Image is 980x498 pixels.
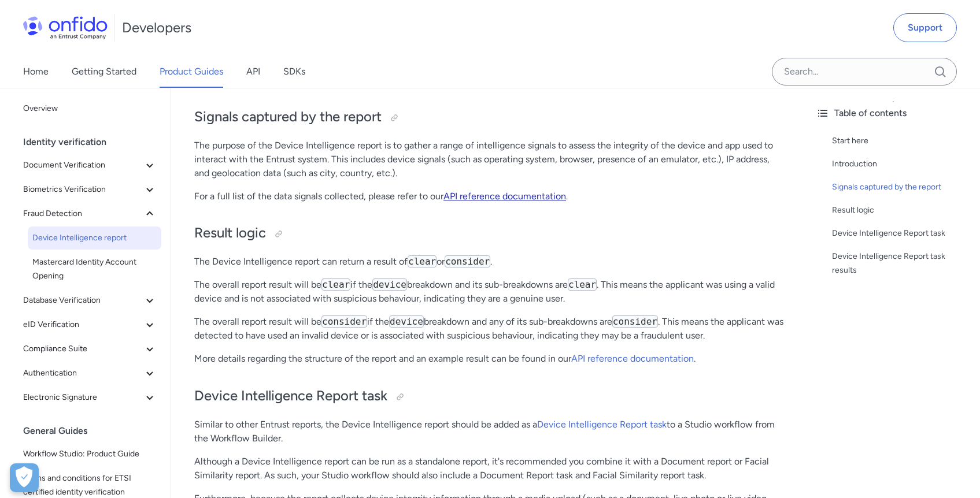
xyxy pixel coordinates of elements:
p: More details regarding the structure of the report and an example result can be found in our . [194,352,783,366]
a: Getting Started [72,55,136,88]
a: Introduction [832,157,971,171]
a: SDKs [283,55,305,88]
a: Device Intelligence Report task [832,226,971,240]
a: Device Intelligence Report task [537,419,667,430]
span: Document Verification [23,158,143,172]
code: clear [321,278,350,291]
span: Workflow Studio: Product Guide [23,447,157,461]
button: Open Preferences [10,463,39,492]
button: Compliance Suite [19,337,161,361]
input: Onfido search input field [772,58,957,86]
code: consider [445,255,490,267]
img: Onfido Logo [23,16,108,39]
p: Although a Device Intelligence report can be run as a standalone report, it's recommended you com... [194,455,783,482]
p: For a full list of the data signals collected, please refer to our . [194,189,783,203]
a: Support [893,13,957,42]
button: Electronic Signature [19,386,161,409]
span: eID Verification [23,318,143,332]
a: Start here [832,134,971,148]
p: The overall report result will be if the breakdown and any of its sub-breakdowns are . This means... [194,315,783,343]
button: Fraud Detection [19,202,161,225]
p: The overall report result will be if the breakdown and its sub-breakdowns are . This means the ap... [194,278,783,306]
a: Home [23,55,49,88]
a: Result logic [832,203,971,217]
code: device [372,278,407,291]
a: Device Intelligence report [28,226,161,250]
a: Signals captured by the report [832,180,971,194]
p: The Device Intelligence report can return a result of or . [194,255,783,269]
a: Device Intelligence Report task results [832,250,971,277]
a: Overview [19,97,161,120]
span: Compliance Suite [23,342,143,356]
span: Authentication [23,366,143,380]
button: eID Verification [19,313,161,336]
code: clear [568,278,597,291]
span: Biometrics Verification [23,183,143,196]
p: The purpose of the Device Intelligence report is to gather a range of intelligence signals to ass... [194,139,783,180]
span: Database Verification [23,293,143,307]
span: Device Intelligence report [32,231,157,245]
a: Mastercard Identity Account Opening [28,251,161,288]
span: Electronic Signature [23,391,143,404]
span: Fraud Detection [23,207,143,221]
button: Authentication [19,362,161,385]
a: API reference documentation [443,191,566,202]
h1: Developers [122,18,191,37]
button: Biometrics Verification [19,178,161,201]
code: consider [321,315,367,328]
span: Overview [23,102,157,116]
p: Similar to other Entrust reports, the Device Intelligence report should be added as a to a Studio... [194,418,783,445]
code: clear [408,255,437,267]
a: API [246,55,260,88]
div: Cookie Preferences [10,463,39,492]
h2: Signals captured by the report [194,107,783,127]
div: General Guides [23,419,166,443]
button: Database Verification [19,289,161,312]
div: Identity verification [23,131,166,154]
h2: Device Intelligence Report task [194,386,783,406]
a: API reference documentation [571,353,694,364]
button: Document Verification [19,154,161,177]
span: Mastercard Identity Account Opening [32,255,157,283]
code: device [389,315,424,328]
code: consider [612,315,658,328]
h2: Result logic [194,224,783,243]
a: Product Guides [160,55,223,88]
a: Workflow Studio: Product Guide [19,443,161,466]
div: Table of contents [816,106,971,120]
